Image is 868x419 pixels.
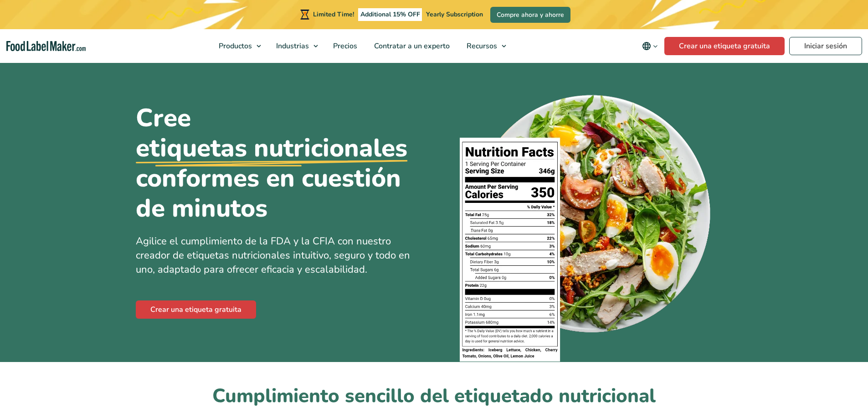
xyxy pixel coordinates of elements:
a: Productos [211,29,266,63]
span: Agilice el cumplimiento de la FDA y la CFIA con nuestro creador de etiquetas nutricionales intuit... [136,234,410,276]
a: Iniciar sesión [789,37,862,55]
u: etiquetas nutricionales [136,133,407,163]
a: Precios [325,29,364,63]
a: Food Label Maker homepage [6,41,86,52]
h2: Cumplimiento sencillo del etiquetado nutricional [136,384,733,409]
a: Compre ahora y ahorre [490,7,570,23]
a: Industrias [268,29,323,63]
span: Productos [216,41,253,51]
span: Contratar a un experto [371,41,451,51]
span: Additional 15% OFF [358,8,422,21]
img: Un plato de comida con una etiqueta de información nutricional encima. [460,89,714,362]
a: Crear una etiqueta gratuita [664,37,785,55]
a: Recursos [458,29,511,63]
a: Contratar a un experto [366,29,456,63]
span: Precios [330,41,358,51]
a: Crear una etiqueta gratuita [136,300,256,319]
span: Limited Time! [313,10,354,19]
span: Recursos [464,41,498,51]
button: Change language [636,37,664,55]
span: Yearly Subscription [426,10,483,19]
h1: Cree conformes en cuestión de minutos [136,103,427,223]
span: Industrias [273,41,310,51]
